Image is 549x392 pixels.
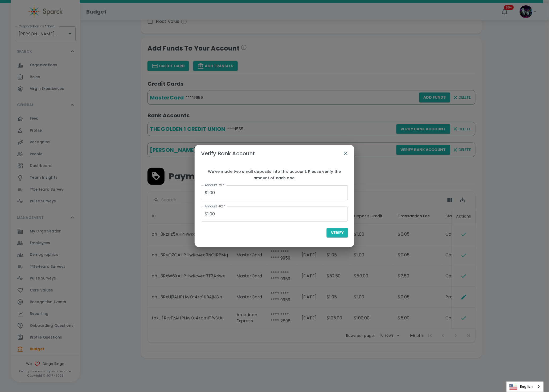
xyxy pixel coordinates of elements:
input: Enter Amount #2 [201,207,348,222]
aside: Language selected: English [507,382,544,392]
span: We've made two small deposits into this account. Please verify the amount of each one. [208,169,341,181]
button: Verify [327,228,348,238]
h2: Verify Bank Account [195,145,354,162]
a: English [507,382,543,392]
input: Enter Amount #1 [201,185,348,200]
label: Amount #1 [205,183,224,187]
label: Amount #2 [205,204,225,209]
div: Language [507,382,544,392]
span: Verify [331,230,344,236]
